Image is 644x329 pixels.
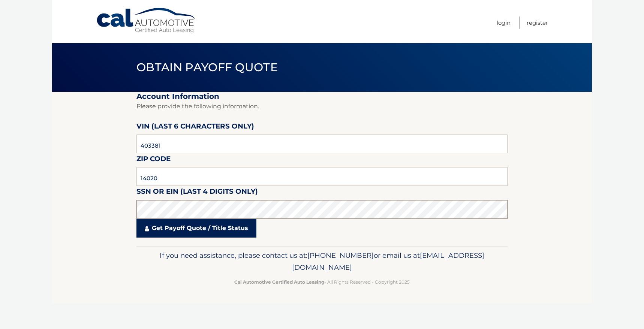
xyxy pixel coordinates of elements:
p: Please provide the following information. [136,101,508,112]
a: Cal Automotive [96,7,197,34]
h2: Account Information [136,92,508,101]
label: Zip Code [136,153,171,167]
label: VIN (last 6 characters only) [136,121,254,135]
span: Obtain Payoff Quote [136,60,278,74]
a: Get Payoff Quote / Title Status [136,219,256,238]
strong: Cal Automotive Certified Auto Leasing [234,279,324,285]
a: Login [497,16,511,29]
p: If you need assistance, please contact us at: or email us at [141,250,503,274]
p: - All Rights Reserved - Copyright 2025 [141,278,503,286]
span: [PHONE_NUMBER] [307,251,374,260]
label: SSN or EIN (last 4 digits only) [136,186,258,200]
a: Register [527,16,548,29]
